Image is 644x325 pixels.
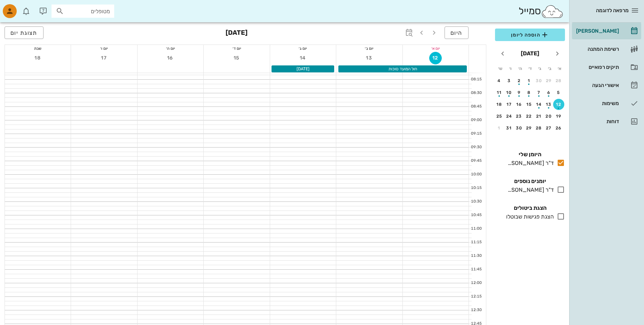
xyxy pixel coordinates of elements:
h3: [DATE] [226,26,248,40]
button: 4 [494,75,505,86]
button: 12 [553,99,564,110]
button: 19 [553,111,564,122]
div: 13 [543,102,555,107]
div: 12:15 [469,294,483,300]
div: 6 [543,90,555,95]
span: 12 [430,55,441,61]
button: 15 [230,52,243,64]
h4: הצגת ביטולים [495,204,565,212]
div: 11:15 [469,239,483,245]
div: ד"ר [PERSON_NAME] [505,159,554,167]
div: 28 [553,78,564,83]
button: 3 [504,75,515,86]
div: 29 [543,78,555,83]
div: 30 [513,126,525,130]
button: 9 [513,87,525,98]
div: 11 [494,90,505,95]
h4: היומן שלי [495,150,565,159]
span: 16 [164,55,177,61]
span: 17 [98,55,110,61]
div: 10:15 [469,185,483,191]
th: א׳ [555,63,564,74]
button: 28 [533,122,544,134]
span: היום [450,30,463,36]
div: יום ג׳ [270,45,336,52]
button: 17 [98,52,110,64]
button: 22 [524,111,535,122]
div: 1 [494,126,505,130]
div: הצגת פגישות שבוטלו [503,213,554,221]
th: ה׳ [516,63,525,74]
th: ג׳ [535,63,544,74]
button: 29 [543,75,555,86]
button: 18 [32,52,44,64]
button: חודש שעבר [551,47,564,60]
a: משימות [572,95,641,112]
div: 11:45 [469,267,483,272]
div: 5 [553,90,564,95]
button: 1 [524,75,535,86]
div: 10 [504,90,515,95]
span: מרפאה לדוגמה [596,7,629,14]
span: [DATE] [297,66,309,71]
div: שבת [5,45,71,52]
div: סמייל [519,4,564,19]
a: דוחות [572,113,641,130]
button: 24 [504,111,515,122]
div: 09:15 [469,131,483,137]
div: רשימת המתנה [575,46,619,52]
button: 11 [494,87,505,98]
th: ש׳ [496,63,505,74]
div: 12 [553,102,564,107]
div: 10:00 [469,172,483,177]
button: חודש הבא [496,47,509,60]
button: 25 [494,111,505,122]
div: תיקים רפואיים [575,64,619,70]
div: 2 [513,78,525,83]
div: 08:15 [469,77,483,82]
button: 31 [504,122,515,134]
button: 6 [543,87,555,98]
div: 08:45 [469,104,483,110]
div: 4 [494,78,505,83]
span: הוספה ליומן [501,31,559,39]
span: חול המועד סוכות [388,66,417,71]
div: 18 [494,102,505,107]
button: 30 [513,122,525,134]
div: 09:45 [469,158,483,164]
span: 14 [297,55,309,61]
button: 2 [513,75,525,86]
div: 12:30 [469,307,483,313]
button: הוספה ליומן [495,29,565,41]
span: 15 [230,55,243,61]
button: 12 [429,52,442,64]
button: היום [445,26,469,39]
button: 8 [524,87,535,98]
button: 5 [553,87,564,98]
h4: יומנים נוספים [495,177,565,185]
div: 10:30 [469,199,483,205]
div: 09:00 [469,117,483,123]
div: אישורי הגעה [575,82,619,88]
div: 17 [504,102,515,107]
a: [PERSON_NAME] [572,23,641,39]
div: יום ב׳ [336,45,402,52]
div: 1 [524,78,535,83]
div: דוחות [575,119,619,124]
div: יום א׳ [403,45,469,52]
div: 27 [543,126,555,130]
button: 15 [524,99,535,110]
button: 1 [494,122,505,134]
div: 12:00 [469,280,483,286]
div: ד"ר [PERSON_NAME] [505,186,554,194]
button: תצוגת יום [5,26,44,39]
th: ד׳ [525,63,534,74]
div: 8 [524,90,535,95]
div: 3 [504,78,515,83]
button: 10 [504,87,515,98]
div: 10:45 [469,212,483,218]
button: 29 [524,122,535,134]
button: 14 [297,52,309,64]
button: 16 [513,99,525,110]
div: 09:30 [469,144,483,150]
